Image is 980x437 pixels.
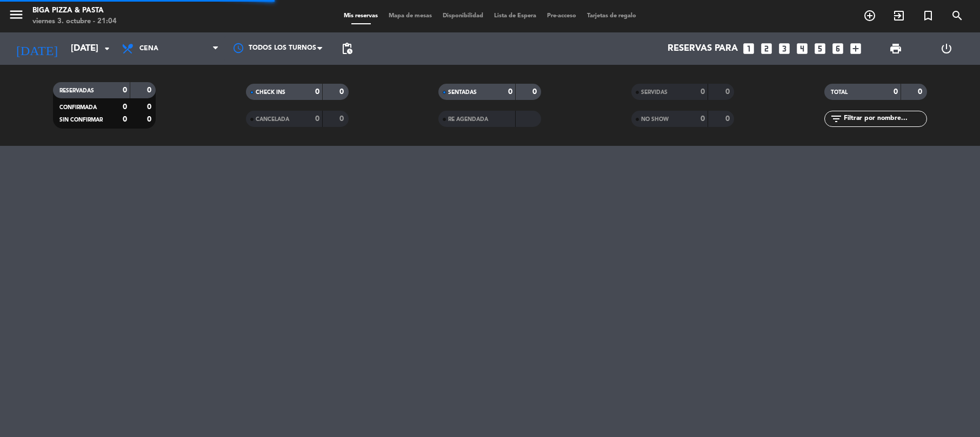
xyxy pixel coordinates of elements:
[315,115,319,123] strong: 0
[123,86,127,94] strong: 0
[889,42,902,55] span: print
[341,42,354,55] span: pending_actions
[892,9,905,22] i: exit_to_app
[339,115,346,123] strong: 0
[123,116,127,123] strong: 0
[582,13,642,19] span: Tarjetas de regalo
[641,90,668,95] span: SERVIDAS
[32,16,117,27] div: viernes 3. octubre - 21:04
[725,115,732,123] strong: 0
[849,42,863,56] i: add_box
[315,88,319,96] strong: 0
[668,44,738,54] span: Reservas para
[894,88,898,96] strong: 0
[940,42,953,55] i: power_settings_new
[855,6,884,25] span: RESERVAR MESA
[641,117,669,122] span: NO SHOW
[123,103,127,111] strong: 0
[914,6,943,25] span: Reserva especial
[759,42,774,56] i: looks_two
[701,88,705,96] strong: 0
[59,88,94,93] span: RESERVADAS
[8,6,24,23] i: menu
[489,13,542,19] span: Lista de Espera
[830,112,843,125] i: filter_list
[147,116,154,123] strong: 0
[8,6,24,26] button: menu
[863,9,876,22] i: add_circle_outline
[448,90,477,95] span: SENTADAS
[921,32,972,65] div: LOG OUT
[139,45,158,52] span: Cena
[922,9,935,22] i: turned_in_not
[725,88,732,96] strong: 0
[383,13,437,19] span: Mapa de mesas
[951,9,964,22] i: search
[256,117,289,122] span: CANCELADA
[437,13,489,19] span: Disponibilidad
[256,90,285,95] span: CHECK INS
[448,117,488,122] span: RE AGENDADA
[943,6,972,25] span: BUSCAR
[147,86,154,94] strong: 0
[339,88,346,96] strong: 0
[338,13,383,19] span: Mis reservas
[508,88,512,96] strong: 0
[777,42,791,56] i: looks_3
[795,42,809,56] i: looks_4
[542,13,582,19] span: Pre-acceso
[532,88,539,96] strong: 0
[813,42,827,56] i: looks_5
[701,115,705,123] strong: 0
[884,6,914,25] span: WALK IN
[32,5,117,16] div: Biga Pizza & Pasta
[843,113,926,125] input: Filtrar por nombre...
[101,42,114,55] i: arrow_drop_down
[59,105,97,110] span: CONFIRMADA
[742,42,756,56] i: looks_one
[831,42,845,56] i: looks_6
[918,88,924,96] strong: 0
[147,103,154,111] strong: 0
[8,37,65,60] i: [DATE]
[59,117,103,123] span: SIN CONFIRMAR
[831,90,848,95] span: TOTAL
